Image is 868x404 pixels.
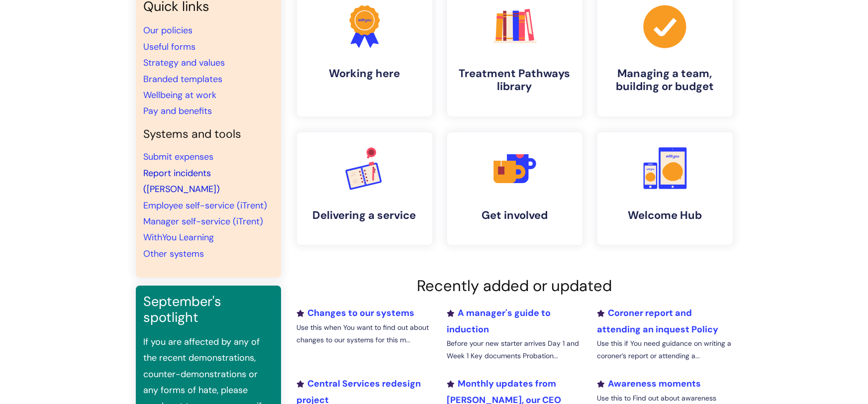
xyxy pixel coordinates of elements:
h4: Systems and tools [144,127,273,141]
a: Useful forms [144,41,196,53]
a: Other systems [144,248,204,260]
h4: Treatment Pathways library [455,67,575,94]
p: Use this if You need guidance on writing a coroner’s report or attending a... [597,337,732,362]
h2: Recently added or updated [297,277,733,295]
a: WithYou Learning [144,231,214,243]
a: A manager's guide to induction [447,307,551,335]
a: Changes to our systems [297,307,415,319]
a: Branded templates [144,73,223,85]
a: Employee self-service (iTrent) [144,200,268,211]
a: Welcome Hub [597,132,733,245]
a: Submit expenses [144,151,214,163]
a: Awareness moments [597,378,701,390]
h3: September's spotlight [144,294,273,326]
h4: Managing a team, building or budget [605,67,725,94]
a: Get involved [447,132,582,245]
h4: Delivering a service [305,209,424,222]
a: Our policies [144,24,193,36]
h4: Welcome Hub [605,209,725,222]
a: Pay and benefits [144,105,212,117]
h4: Get involved [455,209,575,222]
a: Coroner report and attending an inquest Policy [597,307,718,335]
p: Use this when You want to find out about changes to our systems for this m... [297,321,432,346]
a: Manager self-service (iTrent) [144,215,264,227]
p: Before your new starter arrives Day 1 and Week 1 Key documents Probation... [447,337,582,362]
a: Report incidents ([PERSON_NAME]) [144,167,220,195]
h4: Working here [305,67,424,80]
a: Delivering a service [297,132,432,245]
a: Strategy and values [144,57,225,69]
a: Wellbeing at work [144,89,217,101]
